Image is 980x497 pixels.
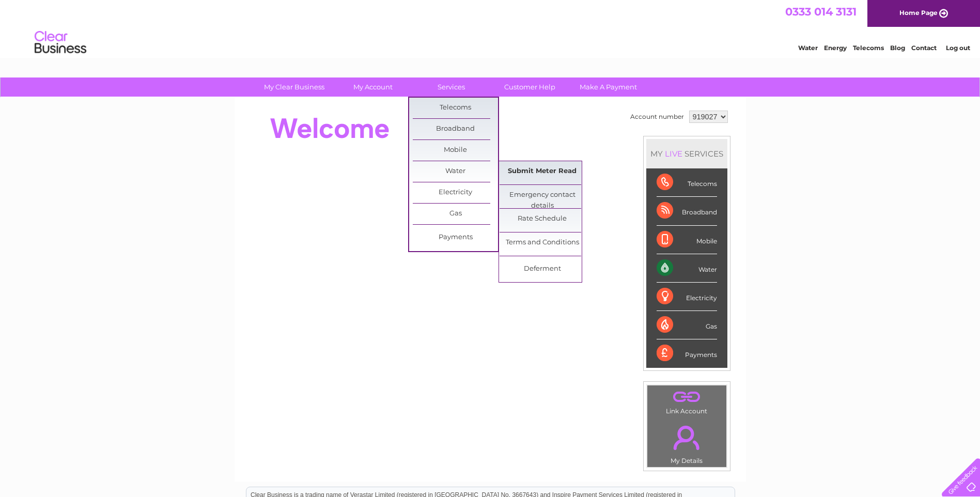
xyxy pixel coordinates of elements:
[413,161,498,182] a: Water
[657,197,717,225] div: Broadband
[650,388,724,406] a: .
[646,139,727,168] div: MY SERVICES
[413,98,498,118] a: Telecoms
[657,168,717,197] div: Telecoms
[413,227,498,248] a: Payments
[330,77,415,97] a: My Account
[252,77,337,97] a: My Clear Business
[890,44,905,52] a: Blog
[500,185,585,206] a: Emergency contact details
[663,149,685,159] div: LIVE
[911,44,937,52] a: Contact
[413,119,498,139] a: Broadband
[647,417,727,468] td: My Details
[657,283,717,311] div: Electricity
[657,226,717,254] div: Mobile
[500,209,585,229] a: Rate Schedule
[500,259,585,279] a: Deferment
[566,77,651,97] a: Make A Payment
[650,420,724,456] a: .
[413,182,498,203] a: Electricity
[657,339,717,367] div: Payments
[657,311,717,339] div: Gas
[647,385,727,417] td: Link Account
[946,44,970,52] a: Log out
[487,77,572,97] a: Customer Help
[798,44,818,52] a: Water
[413,204,498,224] a: Gas
[500,232,585,253] a: Terms and Conditions
[413,140,498,161] a: Mobile
[853,44,884,52] a: Telecoms
[500,161,585,182] a: Submit Meter Read
[785,5,857,18] a: 0333 014 3131
[628,108,687,126] td: Account number
[409,77,494,97] a: Services
[246,6,735,50] div: Clear Business is a trading name of Verastar Limited (registered in [GEOGRAPHIC_DATA] No. 3667643...
[34,27,87,58] img: logo.png
[824,44,847,52] a: Energy
[657,254,717,283] div: Water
